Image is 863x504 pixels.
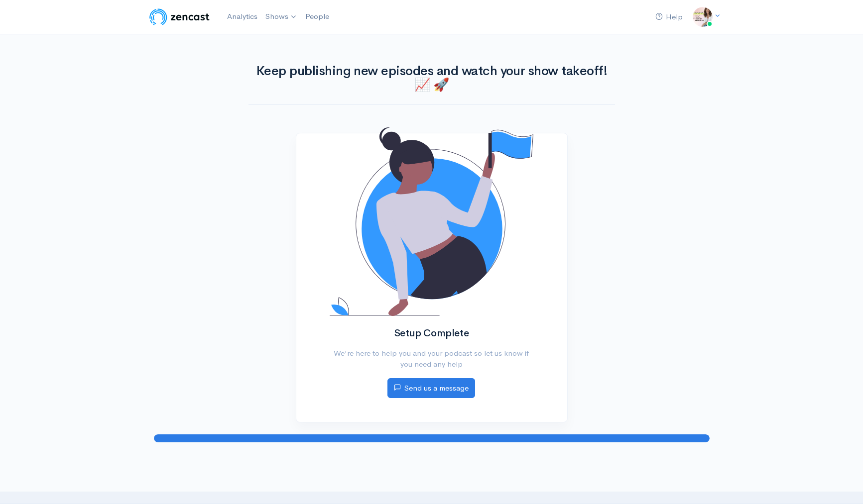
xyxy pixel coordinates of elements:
[651,6,687,28] a: Help
[301,6,333,27] a: People
[148,7,211,27] img: ZenCast Logo
[829,470,853,494] iframe: gist-messenger-bubble-iframe
[387,378,475,399] a: Send us a message
[261,6,301,28] a: Shows
[223,6,261,27] a: Analytics
[330,328,533,339] h2: Setup Complete
[330,348,533,370] p: We're here to help you and your podcast so let us know if you need any help
[330,127,533,316] img: Celebrating
[248,64,615,93] h1: Keep publishing new episodes and watch your show takeoff! 📈 🚀
[693,7,713,27] img: ...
